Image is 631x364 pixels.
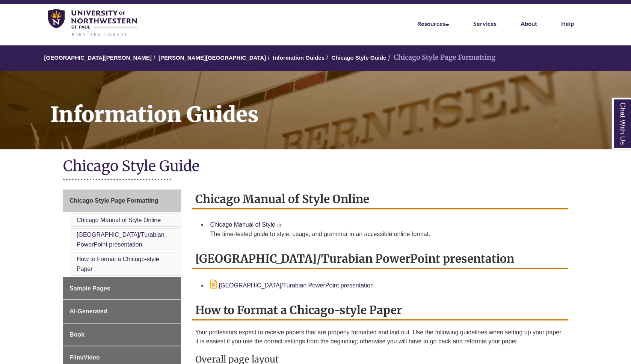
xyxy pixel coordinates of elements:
a: Help [561,20,574,27]
span: AI-Generated [69,308,107,314]
a: AI-Generated [63,300,181,323]
span: Sample Pages [69,285,110,292]
h2: How to Format a Chicago-style Paper [192,301,568,320]
a: Sample Pages [63,277,181,300]
a: Information Guides [273,54,325,61]
p: Your professors expect to receive papers that are properly formatted and laid out. Use the follow... [195,328,565,346]
span: Chicago Style Page Formatting [69,197,158,204]
a: [PERSON_NAME][GEOGRAPHIC_DATA] [159,54,266,61]
a: How to Format a Chicago-style Paper [77,256,159,272]
a: Services [473,20,497,27]
h2: [GEOGRAPHIC_DATA]/Turabian PowerPoint presentation [192,249,568,269]
a: About [521,20,537,27]
img: UNWSP Library Logo [48,9,137,37]
a: Book [63,323,181,346]
a: Chicago Style Page Formatting [63,190,181,212]
a: Chicago Style Guide [331,54,386,61]
a: [GEOGRAPHIC_DATA]/Turabian PowerPoint presentation [77,232,165,248]
a: Resources [417,20,449,27]
h1: Chicago Style Guide [63,157,568,177]
span: Book [69,331,85,338]
h2: Chicago Manual of Style Online [192,190,568,209]
h1: Information Guides [42,71,631,140]
a: [GEOGRAPHIC_DATA][PERSON_NAME] [44,54,152,61]
span: Film/Video [69,354,100,361]
a: Chicago Manual of Style Online [77,217,161,223]
a: Chicago Manual of Style [210,221,275,228]
div: The time-tested guide to style, usage, and grammar in an accessible online format. [210,230,562,239]
a: [GEOGRAPHIC_DATA]/Turabian PowerPoint presentation [210,282,374,289]
i: This link opens in a new window [277,224,281,227]
li: Chicago Style Page Formatting [386,52,495,63]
